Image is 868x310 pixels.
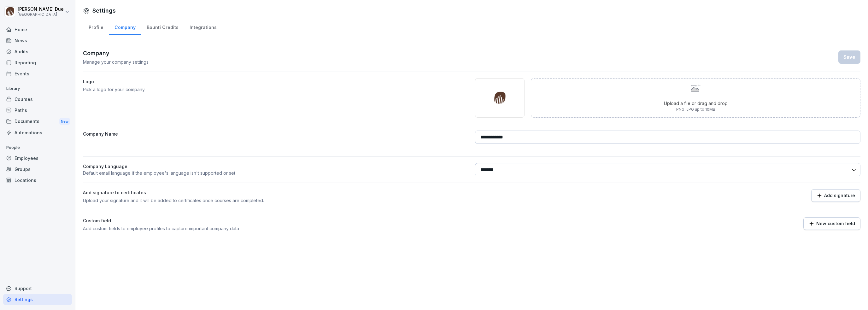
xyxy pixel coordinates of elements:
[3,116,72,127] div: Documents
[3,46,72,57] a: Audits
[83,197,469,204] p: Upload your signature and it will be added to certificates once courses are completed.
[816,221,855,226] p: New custom field
[811,189,860,202] button: Add signature
[3,294,72,305] a: Settings
[838,50,860,64] button: Save
[3,68,72,79] a: Events
[3,105,72,116] a: Paths
[3,84,72,94] p: Library
[141,19,184,35] a: Bounti Credits
[83,217,469,224] label: Custom field
[83,86,469,93] p: Pick a logo for your company.
[83,59,149,65] p: Manage your company settings
[3,94,72,105] a: Courses
[92,6,116,15] h1: Settings
[3,57,72,68] a: Reporting
[3,127,72,138] a: Automations
[83,170,469,176] p: Default email language if the employee's language isn't supported or set
[664,107,728,112] p: PNG, JPG up to 10MB
[3,143,72,153] p: People
[3,153,72,164] a: Employees
[3,164,72,175] a: Groups
[824,193,855,198] p: Add signature
[3,116,72,127] a: DocumentsNew
[664,100,728,107] p: Upload a file or drag and drop
[184,19,222,35] a: Integrations
[3,283,72,294] div: Support
[59,118,70,125] div: New
[803,217,860,230] button: New custom field
[18,7,64,12] p: [PERSON_NAME] Due
[109,19,141,35] a: Company
[83,19,109,35] a: Profile
[83,78,469,85] label: Logo
[3,24,72,35] a: Home
[3,35,72,46] a: News
[843,54,855,61] div: Save
[83,49,149,57] h3: Company
[83,189,469,196] label: Add signature to certificates
[83,163,469,170] p: Company Language
[18,12,64,17] p: [GEOGRAPHIC_DATA]
[493,91,507,105] img: nsp78v9qgumm6p8hkwavcm2r.png
[83,131,469,144] label: Company Name
[83,225,469,232] p: Add custom fields to employee profiles to capture important company data
[3,175,72,186] a: Locations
